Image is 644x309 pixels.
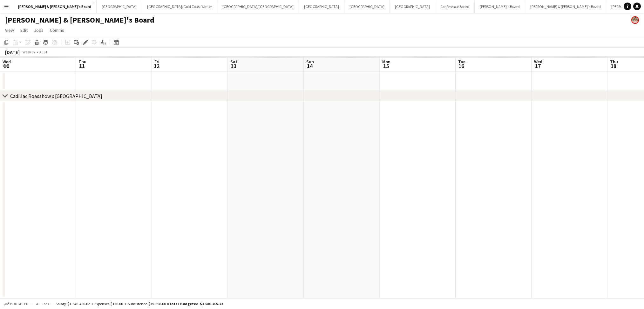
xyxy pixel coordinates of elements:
button: [PERSON_NAME] & [PERSON_NAME]'s Board [525,0,606,13]
button: Conference Board [435,0,475,13]
button: [GEOGRAPHIC_DATA] [390,0,435,13]
button: [PERSON_NAME]'s Board [475,0,525,13]
span: Total Budgeted $1 586 205.22 [169,301,223,306]
button: [GEOGRAPHIC_DATA]/Gold Coast Winter [142,0,217,13]
button: [GEOGRAPHIC_DATA] [299,0,344,13]
button: [GEOGRAPHIC_DATA] [97,0,142,13]
button: Budgeted [3,300,30,307]
button: [GEOGRAPHIC_DATA]/[GEOGRAPHIC_DATA] [217,0,299,13]
span: All jobs [35,301,50,306]
app-user-avatar: Arrence Torres [631,16,639,24]
button: [GEOGRAPHIC_DATA] [344,0,390,13]
button: [PERSON_NAME] & [PERSON_NAME]'s Board [13,0,97,13]
span: Budgeted [10,302,29,306]
div: Salary $1 546 480.62 + Expenses $126.00 + Subsistence $39 598.60 = [56,301,223,306]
